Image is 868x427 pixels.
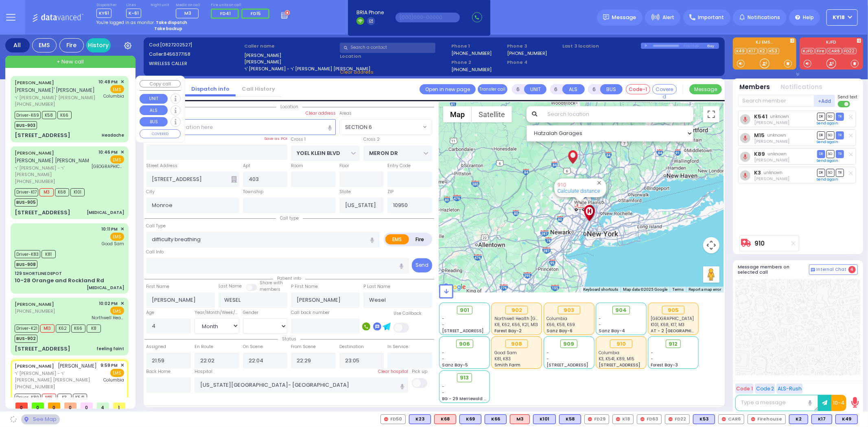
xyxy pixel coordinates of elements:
span: EMS [110,369,124,377]
a: Dispatch info [185,85,236,93]
span: [PHONE_NUMBER] [15,178,55,185]
span: Driver-K17 [15,188,38,196]
label: Save as POI [264,136,287,142]
img: red-radio-icon.svg [641,417,645,421]
span: K-61 [126,9,141,18]
span: ✕ [120,149,124,156]
span: DR [817,131,825,139]
span: Message [612,13,636,22]
span: - [599,322,601,328]
a: K2 [759,48,767,54]
button: BUS [600,84,623,94]
div: Fire [59,38,84,52]
span: 10:48 PM [99,79,118,85]
span: Important [698,14,724,21]
label: KJ EMS... [733,40,796,46]
span: Alert [662,14,674,21]
div: 903 [558,306,580,315]
label: Turn off text [838,100,851,108]
label: [PHONE_NUMBER] [451,66,492,72]
span: Help [803,14,814,21]
div: BLS [409,414,431,424]
span: DR [817,169,825,176]
span: - [442,356,445,362]
div: BLS [789,414,808,424]
strong: Take backup [154,26,182,32]
span: Columbia [547,316,567,322]
span: 0 [32,403,44,409]
a: 910 [755,240,765,246]
span: DR [817,113,825,120]
div: 908 [505,340,528,349]
span: 1 [113,403,125,409]
a: [PERSON_NAME] [15,79,54,86]
span: TR [836,169,844,176]
div: EMS [32,38,57,52]
span: KY18 [833,14,845,21]
span: K62 [56,325,70,333]
a: KJFD [802,48,815,54]
span: SECTION 6 [339,119,432,135]
span: BUS-905 [15,198,37,207]
span: Mount Sinai [651,316,694,322]
input: Search location here [146,119,336,135]
span: Joseph Weinberger [754,120,789,126]
span: K3, K541, K89, M15 [599,356,634,362]
span: unknown [768,151,787,157]
span: DR [817,150,825,158]
button: Show satellite imagery [472,106,512,122]
a: K17 [748,48,758,54]
span: BUS-908 [15,260,37,268]
span: FD41 [220,10,231,17]
button: BUS [140,117,168,127]
span: [PHONE_NUMBER] [15,308,55,314]
span: Internal Chat [817,267,847,272]
button: Show street map [443,106,472,122]
span: K8, K62, K66, K21, M13 [494,322,538,328]
input: (000)000-00000 [396,13,460,22]
span: K66, K58, K69 [547,322,575,328]
span: 8456377158 [164,51,190,57]
label: Floor [339,163,349,169]
span: EMS [110,85,124,93]
span: members [260,286,280,292]
label: Location [340,53,448,60]
span: - [442,350,445,356]
div: [MEDICAL_DATA] [87,209,124,216]
a: Send again [817,177,839,182]
label: Pick up [412,368,427,375]
span: Northwell Health Lenox Hill [494,316,574,322]
span: - [442,322,445,328]
span: Good Sam [102,241,124,247]
span: K81, K83 [494,356,511,362]
label: Assigned [146,344,166,350]
span: Columbia [103,93,124,99]
span: KY61 [96,9,112,18]
input: Search hospital [195,377,408,393]
span: Driver-K21 [15,325,39,333]
span: K81 [42,250,56,258]
span: unknown [767,132,787,138]
div: [STREET_ADDRESS] [15,345,70,353]
div: [STREET_ADDRESS] [15,131,70,139]
span: K8 [87,325,101,333]
span: SECTION 6 [345,123,372,131]
img: Logo [32,12,86,22]
span: K58 [42,111,56,119]
button: Message [689,84,722,94]
a: Calculate distance [558,188,600,194]
a: FD22 [843,48,857,54]
span: K66 [57,111,72,119]
span: ✕ [120,226,124,233]
img: Google [441,282,468,292]
span: M13 [40,325,55,333]
span: BUS-902 [15,335,37,343]
label: [PERSON_NAME] [244,59,337,65]
label: Gender [243,309,258,316]
label: Lines [126,3,141,8]
span: + New call [57,58,84,66]
span: - [547,350,549,356]
label: Cross 1 [291,136,306,143]
div: 10-28 Orange and Rockland Rd [15,277,104,285]
div: See map [21,414,59,425]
